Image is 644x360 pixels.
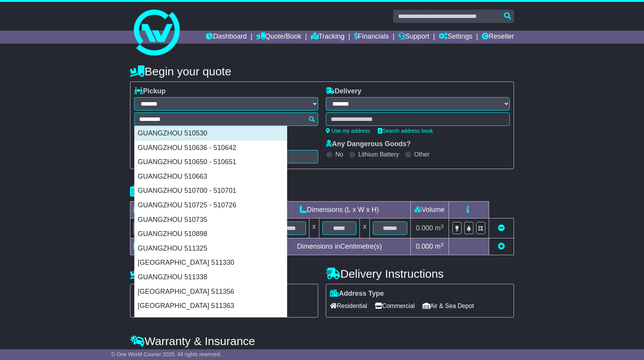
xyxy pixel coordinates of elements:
[206,31,247,44] a: Dashboard
[482,31,514,44] a: Reseller
[439,31,472,44] a: Settings
[111,351,222,357] span: © One World Courier 2025. All rights reserved.
[135,270,287,285] div: GUANGZHOU 511338
[135,213,287,227] div: GUANGZHOU 510735
[498,224,505,232] a: Remove this item
[268,238,410,255] td: Dimensions in Centimetre(s)
[135,313,287,328] div: [GEOGRAPHIC_DATA] 511370
[309,218,319,238] td: x
[378,128,433,134] a: Search address book
[130,185,226,197] h4: Package details |
[441,223,444,229] sup: 3
[130,238,194,255] td: Total
[416,243,433,250] span: 0.000
[135,285,287,299] div: [GEOGRAPHIC_DATA] 511356
[130,335,514,347] h4: Warranty & Insurance
[134,87,166,96] label: Pickup
[360,218,370,238] td: x
[416,224,433,232] span: 0.000
[130,202,194,218] td: Type
[135,169,287,184] div: GUANGZHOU 510663
[414,151,429,158] label: Other
[326,267,514,280] h4: Delivery Instructions
[135,241,287,256] div: GUANGZHOU 511325
[410,202,449,218] td: Volume
[135,126,287,141] div: GUANGZHOU 510530
[435,224,444,232] span: m
[135,256,287,270] div: [GEOGRAPHIC_DATA] 511330
[326,87,361,96] label: Delivery
[135,227,287,241] div: GUANGZHOU 510898
[256,31,301,44] a: Quote/Book
[441,242,444,248] sup: 3
[398,31,429,44] a: Support
[498,243,505,250] a: Add new item
[326,128,370,134] a: Use my address
[358,151,399,158] label: Lithium Battery
[135,155,287,169] div: GUANGZHOU 510650 - 510651
[135,198,287,213] div: GUANGZHOU 510725 - 510726
[268,202,410,218] td: Dimensions (L x W x H)
[330,290,384,298] label: Address Type
[375,300,415,312] span: Commercial
[135,184,287,198] div: GUANGZHOU 510700 - 510701
[130,267,318,280] h4: Pickup Instructions
[354,31,389,44] a: Financials
[326,140,411,148] label: Any Dangerous Goods?
[311,31,345,44] a: Tracking
[130,65,514,78] h4: Begin your quote
[335,151,343,158] label: No
[423,300,474,312] span: Air & Sea Depot
[330,300,367,312] span: Residential
[135,299,287,313] div: [GEOGRAPHIC_DATA] 511363
[435,243,444,250] span: m
[134,112,318,126] typeahead: Please provide city
[135,141,287,155] div: GUANGZHOU 510636 - 510642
